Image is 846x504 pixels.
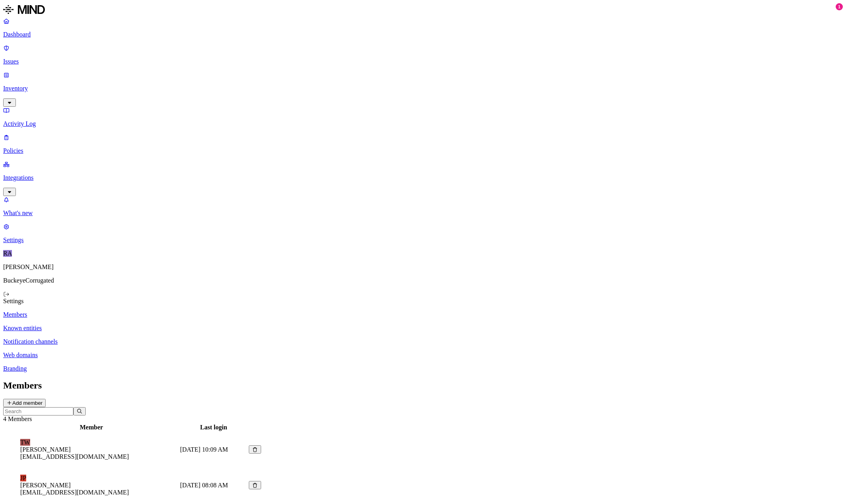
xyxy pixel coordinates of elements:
img: MIND [3,3,45,16]
figcaption: [EMAIL_ADDRESS][DOMAIN_NAME] [20,489,163,496]
div: 1 [836,3,843,10]
div: Member [4,424,179,431]
a: Notification channels [3,338,843,345]
a: MIND [3,3,843,17]
a: Inventory [3,71,843,106]
input: Search [3,407,73,416]
p: What's new [3,210,843,217]
span: JP [20,475,26,481]
a: Issues [3,44,843,65]
p: Activity Log [3,120,843,127]
a: Activity Log [3,107,843,127]
figcaption: [EMAIL_ADDRESS][DOMAIN_NAME] [20,453,163,460]
span: [DATE] 08:08 AM [180,482,228,489]
p: Settings [3,237,843,244]
span: TW [20,439,30,446]
h2: Members [3,380,843,391]
p: BuckeyeCorrugated [3,277,843,284]
span: 4 Members [3,416,32,422]
span: RA [3,250,12,257]
a: Known entities [3,325,843,332]
a: Branding [3,365,843,372]
p: Policies [3,147,843,154]
p: Integrations [3,174,843,181]
a: Integrations [3,161,843,195]
span: [PERSON_NAME] [20,446,71,453]
div: Last login [180,424,247,431]
span: [PERSON_NAME] [20,482,71,489]
button: Add member [3,399,46,407]
a: What's new [3,196,843,217]
a: Settings [3,223,843,244]
a: Members [3,311,843,318]
p: Issues [3,58,843,65]
div: Settings [3,298,843,305]
a: Web domains [3,352,843,359]
p: Dashboard [3,31,843,38]
a: Policies [3,134,843,154]
p: Inventory [3,85,843,92]
a: Dashboard [3,17,843,38]
span: [DATE] 10:09 AM [180,446,228,453]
